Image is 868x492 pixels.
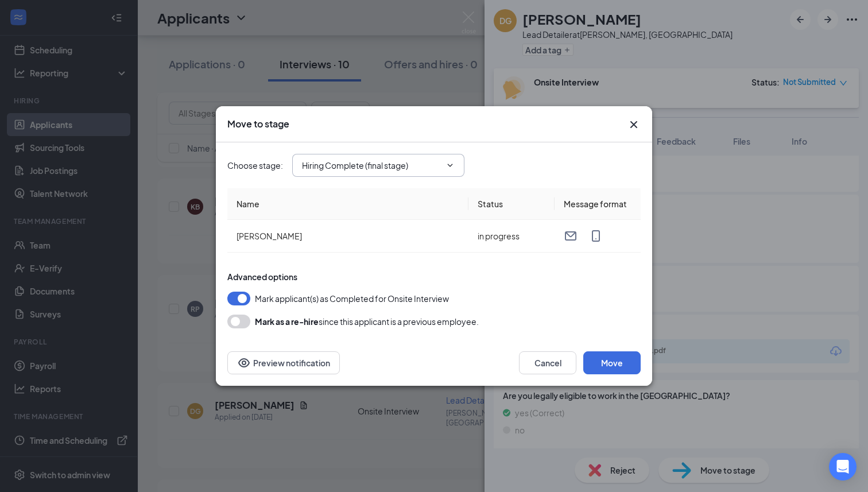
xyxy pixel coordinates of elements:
[627,118,641,131] svg: Cross
[227,159,283,172] span: Choose stage :
[255,316,319,327] b: Mark as a re-hire
[237,356,251,370] svg: Eye
[227,188,468,220] th: Name
[227,118,289,130] h3: Move to stage
[468,220,555,253] td: in progress
[227,271,641,282] div: Advanced options
[468,188,555,220] th: Status
[255,315,479,328] div: since this applicant is a previous employee.
[519,351,576,374] button: Cancel
[627,118,641,131] button: Close
[564,229,578,243] svg: Email
[829,453,857,481] div: Open Intercom Messenger
[555,188,641,220] th: Message format
[589,229,603,243] svg: MobileSms
[227,351,340,374] button: Preview notificationEye
[255,292,449,305] span: Mark applicant(s) as Completed for Onsite Interview
[237,231,302,241] span: [PERSON_NAME]
[445,161,455,170] svg: ChevronDown
[583,351,641,374] button: Move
